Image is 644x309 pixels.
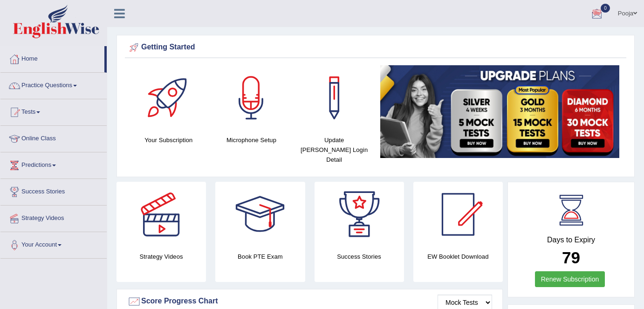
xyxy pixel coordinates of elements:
[518,236,624,244] h4: Days to Expiry
[535,271,605,287] a: Renew Subscription
[601,4,610,13] span: 0
[562,248,580,267] b: 79
[0,126,107,149] a: Online Class
[315,252,404,261] h4: Success Stories
[132,135,206,145] h4: Your Subscription
[0,152,107,176] a: Predictions
[215,252,305,261] h4: Book PTE Exam
[0,179,107,202] a: Success Stories
[127,295,492,309] div: Score Progress Chart
[0,206,107,229] a: Strategy Videos
[0,73,107,96] a: Practice Questions
[413,252,503,261] h4: EW Booklet Download
[215,135,288,145] h4: Microphone Setup
[0,46,104,69] a: Home
[116,252,206,261] h4: Strategy Videos
[127,41,624,55] div: Getting Started
[0,99,107,123] a: Tests
[380,65,619,158] img: small5.jpg
[297,135,371,165] h4: Update [PERSON_NAME] Login Detail
[0,232,107,255] a: Your Account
